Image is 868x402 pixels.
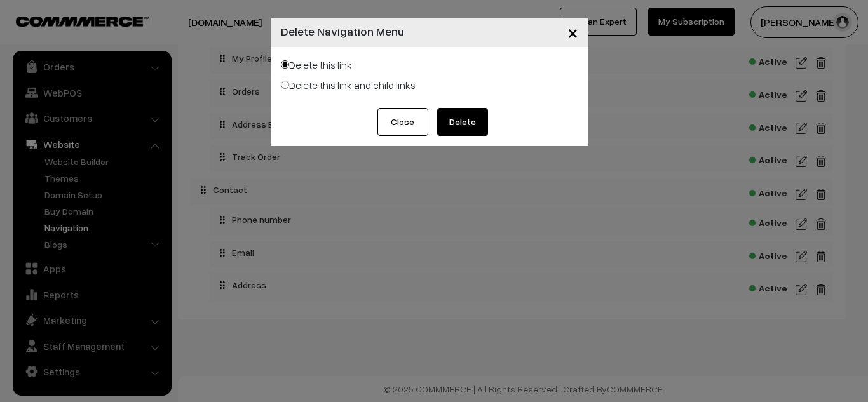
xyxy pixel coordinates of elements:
input: Delete this link and child links [281,81,289,89]
input: Delete this link [281,60,289,69]
label: Delete this link and child links [281,77,416,93]
button: Delete [437,108,488,136]
button: Close [557,13,588,52]
button: Close [377,108,428,136]
h4: Delete Navigation Menu [281,23,404,40]
span: × [567,20,578,44]
label: Delete this link [281,57,352,72]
